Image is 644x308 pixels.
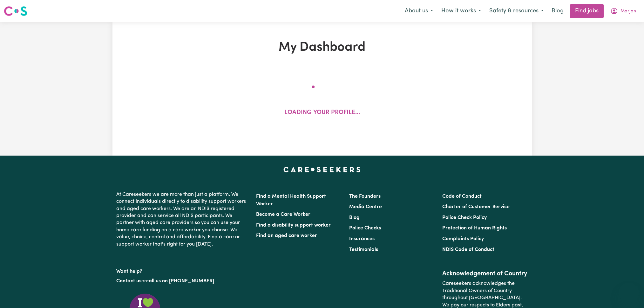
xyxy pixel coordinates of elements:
h2: Acknowledgement of Country [442,270,528,278]
a: Become a Care Worker [256,212,310,217]
h1: My Dashboard [186,40,458,55]
a: Complaints Policy [442,236,484,241]
p: At Careseekers we are more than just a platform. We connect individuals directly to disability su... [116,189,248,250]
a: The Founders [349,194,381,199]
a: Find jobs [570,4,604,18]
a: Find a disability support worker [256,223,331,228]
a: Code of Conduct [442,194,482,199]
a: NDIS Code of Conduct [442,247,494,252]
a: Insurances [349,236,375,241]
a: Police Check Policy [442,215,487,220]
span: Marjan [620,8,636,15]
iframe: Button to launch messaging window [619,283,639,303]
a: Police Checks [349,226,381,231]
a: Careseekers logo [4,4,27,18]
button: Safety & resources [485,4,548,18]
a: Careseekers home page [283,167,361,172]
a: Testimonials [349,247,378,252]
a: Blog [349,215,360,220]
a: Contact us [116,279,141,284]
a: Blog [548,4,567,18]
p: or [116,275,248,287]
button: How it works [437,4,485,18]
a: Charter of Customer Service [442,204,510,209]
button: My Account [606,4,640,18]
a: Find a Mental Health Support Worker [256,194,326,207]
a: Protection of Human Rights [442,226,507,231]
a: call us on [PHONE_NUMBER] [146,279,214,284]
a: Find an aged care worker [256,233,317,238]
a: Media Centre [349,204,382,209]
p: Want help? [116,266,248,275]
p: Loading your profile... [284,108,360,118]
button: About us [401,4,437,18]
img: Careseekers logo [4,5,27,17]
